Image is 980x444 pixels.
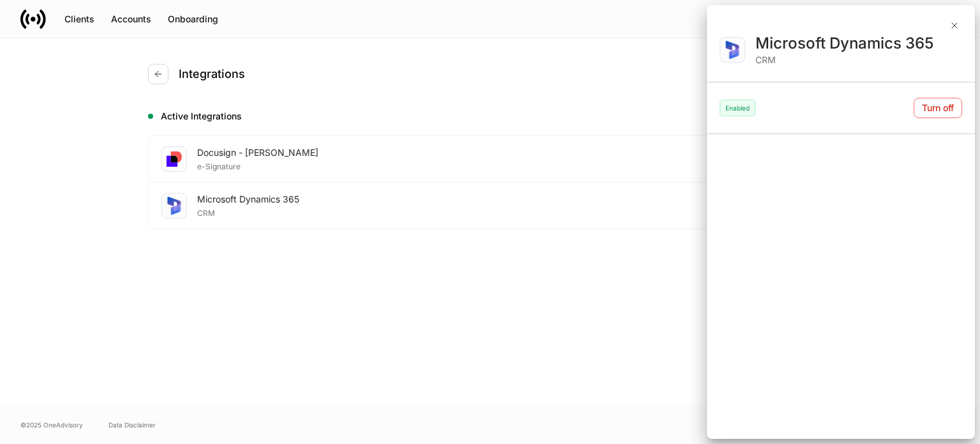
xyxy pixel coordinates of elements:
div: Turn off [922,102,954,114]
button: Turn off [914,98,962,118]
div: CRM [755,54,962,66]
div: Enabled [720,100,755,116]
div: Microsoft Dynamics 365 [755,33,962,54]
img: sIOyOZvWb5kUEAwh5D03bPzsWHrUXBSdsWHDhg8Ma8+nBQBvlija69eFAv+snJUCyn8AqO+ElBnIpgMAAAAASUVORK5CYII= [722,40,743,60]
